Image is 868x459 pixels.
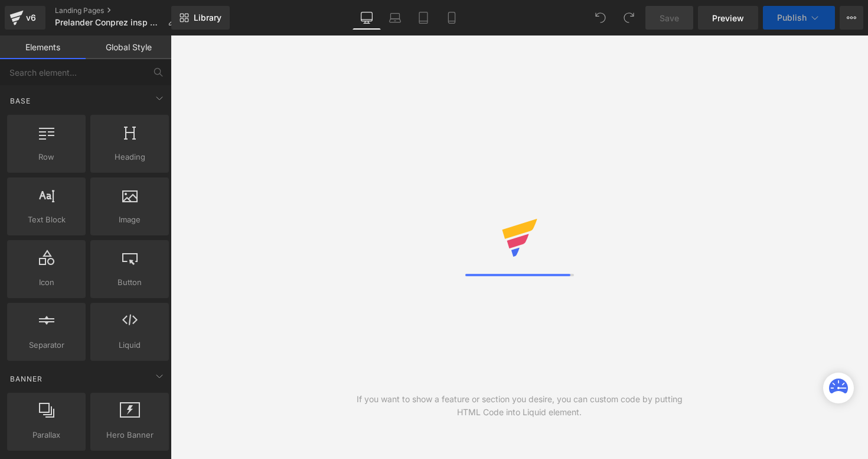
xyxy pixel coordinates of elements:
a: Tablet [409,6,438,30]
span: Button [94,276,165,289]
span: Text Block [11,214,82,226]
span: Base [9,95,32,106]
span: Save [660,12,679,24]
a: Landing Pages [55,6,185,15]
button: More [840,6,863,30]
span: Row [11,151,82,163]
div: If you want to show a feature or section you desire, you can custom code by putting HTML Code int... [345,393,694,419]
span: Heading [94,151,165,163]
span: Parallax [11,429,82,441]
span: Preview [712,12,744,24]
button: Publish [763,6,835,30]
a: v6 [5,6,45,30]
span: Library [194,12,221,23]
span: Image [94,214,165,226]
a: Mobile [438,6,466,30]
span: Separator [11,339,82,351]
a: Desktop [353,6,381,30]
span: Icon [11,276,82,289]
a: Global Style [86,35,171,59]
a: New Library [171,6,230,30]
a: Preview [698,6,758,30]
button: Redo [617,6,641,30]
a: Laptop [381,6,409,30]
span: Liquid [94,339,165,351]
div: v6 [24,10,38,25]
span: Publish [777,13,807,22]
span: Banner [9,373,44,384]
span: Hero Banner [94,429,165,441]
span: Prelander Conprez insp Hike [55,18,163,27]
button: Undo [589,6,612,30]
